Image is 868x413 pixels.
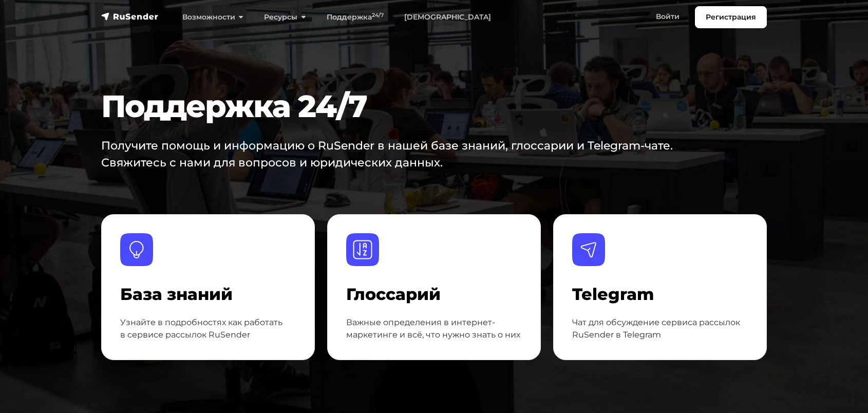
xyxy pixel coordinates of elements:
p: Важные определения в интернет-маркетинге и всё, что нужно знать о них [346,316,522,341]
img: Telegram [572,233,605,266]
a: Регистрация [695,6,767,28]
a: Ресурсы [254,7,316,28]
h4: База знаний [120,285,296,304]
sup: 24/7 [372,12,384,18]
a: Поддержка24/7 [316,7,394,28]
img: База знаний [120,233,153,266]
h1: Поддержка 24/7 [101,88,710,125]
a: [DEMOGRAPHIC_DATA] [394,7,501,28]
a: Возможности [172,7,254,28]
p: Узнайте в подробностях как работать в сервисе рассылок RuSender [120,316,296,341]
img: Глоссарий [346,233,379,266]
p: Получите помощь и информацию о RuSender в нашей базе знаний, глоссарии и Telegram-чате. Свяжитесь... [101,137,684,171]
p: Чат для обсуждение сервиса рассылок RuSender в Telegram [572,316,748,341]
a: База знаний База знаний Узнайте в подробностях как работать в сервисе рассылок RuSender [101,214,315,360]
img: RuSender [101,11,159,22]
a: Telegram Telegram Чат для обсуждение сервиса рассылок RuSender в Telegram [553,214,767,360]
h4: Глоссарий [346,285,522,304]
h4: Telegram [572,285,748,304]
a: Войти [646,6,690,27]
a: Глоссарий Глоссарий Важные определения в интернет-маркетинге и всё, что нужно знать о них [327,214,541,360]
